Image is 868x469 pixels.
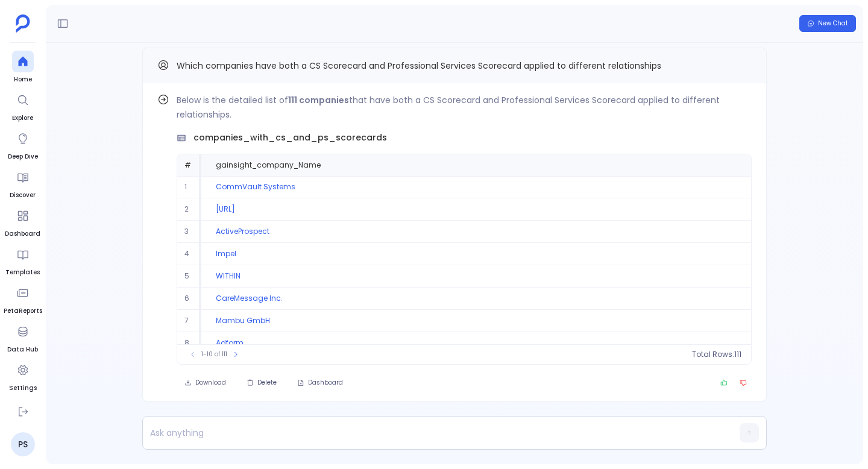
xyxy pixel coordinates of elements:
[177,221,201,243] td: 3
[201,176,751,198] td: CommVault Systems
[201,332,751,354] td: Adform
[12,113,34,123] span: Explore
[12,89,34,123] a: Explore
[16,14,30,33] img: petavue logo
[289,374,351,391] button: Dashboard
[5,244,40,277] a: Templates
[216,160,321,170] span: gainsight_company_Name
[7,321,38,354] a: Data Hub
[10,190,36,200] span: Discover
[177,374,234,391] button: Download
[12,51,34,84] a: Home
[11,432,35,456] a: PS
[692,350,734,359] span: Total Rows:
[177,176,201,198] td: 1
[10,166,36,200] a: Discover
[818,19,848,28] span: New Chat
[4,282,42,316] a: PetaReports
[8,128,38,162] a: Deep Dive
[734,350,741,359] span: 111
[184,160,191,170] span: #
[177,198,201,221] td: 2
[201,221,751,243] td: ActiveProspect
[7,345,38,354] span: Data Hub
[5,205,40,239] a: Dashboard
[5,229,40,239] span: Dashboard
[239,374,285,391] button: Delete
[177,243,201,265] td: 4
[288,94,349,106] strong: 111 companies
[195,379,226,387] span: Download
[12,75,34,84] span: Home
[9,359,37,393] a: Settings
[201,265,751,288] td: WITHIN
[201,243,751,265] td: Impel
[5,268,40,277] span: Templates
[4,306,42,316] span: PetaReports
[177,265,201,288] td: 5
[177,288,201,310] td: 6
[9,383,37,393] span: Settings
[8,152,38,162] span: Deep Dive
[799,15,856,32] button: New Chat
[201,198,751,221] td: [URL]
[177,93,752,122] p: Below is the detailed list of that have both a CS Scorecard and Professional Services Scorecard a...
[201,310,751,332] td: Mambu GmbH
[201,350,227,359] span: 1-10 of 111
[193,131,387,144] span: companies_with_cs_and_ps_scorecards
[308,379,343,387] span: Dashboard
[177,60,661,72] span: Which companies have both a CS Scorecard and Professional Services Scorecard applied to different...
[177,332,201,354] td: 8
[257,379,277,387] span: Delete
[177,310,201,332] td: 7
[201,288,751,310] td: CareMessage Inc.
